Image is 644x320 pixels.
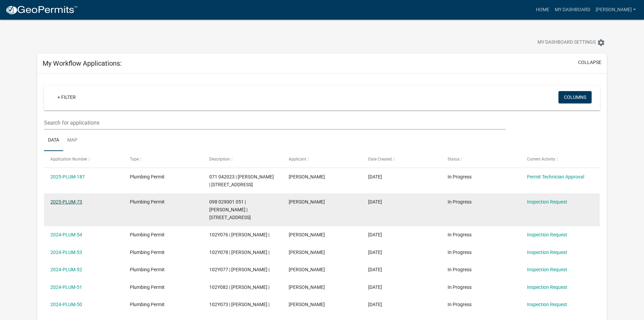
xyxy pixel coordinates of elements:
a: Data [44,130,63,151]
span: 02/21/2024 [368,232,382,237]
span: 102Y076 | darell Young | [209,232,269,237]
span: 02/21/2024 [368,284,382,290]
span: In Progress [448,174,472,179]
a: 2025-PLUM-73 [50,199,82,205]
a: 2025-PLUM-187 [50,174,85,179]
span: 102Y082 | darell young | [209,284,269,290]
a: Inspection Request [527,302,567,307]
a: [PERSON_NAME] [593,3,639,16]
a: + Filter [52,91,81,103]
button: Columns [558,91,592,103]
span: Plumbing Permit [130,232,165,237]
a: Inspection Request [527,250,567,255]
span: 02/21/2024 [368,302,382,307]
span: Current Activity [527,157,555,162]
span: 02/21/2024 [368,267,382,272]
a: 2024-PLUM-54 [50,232,82,237]
datatable-header-cell: Date Created [362,151,441,167]
span: In Progress [448,250,472,255]
span: Application Number [50,157,87,162]
span: 102Y073 | darell young | [209,302,269,307]
datatable-header-cell: Application Number [44,151,123,167]
span: 102Y078 | darell young | [209,250,269,255]
button: collapse [578,59,601,66]
span: Plumbing Permit [130,284,165,290]
span: Darell Young [289,302,325,307]
span: Type [130,157,139,162]
span: In Progress [448,199,472,205]
span: 02/21/2024 [368,250,382,255]
span: In Progress [448,284,472,290]
datatable-header-cell: Type [123,151,203,167]
span: In Progress [448,302,472,307]
span: 04/07/2025 [368,199,382,205]
span: Plumbing Permit [130,199,165,205]
span: Darell Young [289,284,325,290]
datatable-header-cell: Applicant [282,151,362,167]
datatable-header-cell: Current Activity [520,151,600,167]
a: 2024-PLUM-50 [50,302,82,307]
a: 2024-PLUM-52 [50,267,82,272]
a: Inspection Request [527,267,567,272]
a: 2024-PLUM-51 [50,284,82,290]
button: My Dashboard Settingssettings [532,36,611,49]
span: Darell Young [289,250,325,255]
span: Applicant [289,157,306,162]
span: Darell Young [289,199,325,205]
span: My Dashboard Settings [538,39,596,47]
span: Darell Young [289,174,325,179]
span: Plumbing Permit [130,250,165,255]
span: Plumbing Permit [130,267,165,272]
span: Description [209,157,230,162]
a: Home [533,3,552,16]
a: Inspection Request [527,232,567,237]
span: Status [448,157,459,162]
a: Permit Technician Approval [527,174,584,179]
h5: My Workflow Applications: [43,59,122,67]
span: Plumbing Permit [130,174,165,179]
span: 098 029001 051 | DARELL YOUNG | 21 oxford west ct [209,199,251,220]
span: Darell Young [289,232,325,237]
span: Date Created [368,157,392,162]
span: In Progress [448,232,472,237]
input: Search for applications [44,116,505,130]
a: Map [63,130,81,151]
datatable-header-cell: Status [441,151,520,167]
span: 102Y077 | darell young | [209,267,269,272]
datatable-header-cell: Description [203,151,282,167]
a: Inspection Request [527,284,567,290]
span: Darell Young [289,267,325,272]
span: Plumbing Permit [130,302,165,307]
span: 09/17/2025 [368,174,382,179]
i: settings [597,39,605,47]
a: Inspection Request [527,199,567,205]
a: 2024-PLUM-53 [50,250,82,255]
span: In Progress [448,267,472,272]
span: 071 042023 | DARELL YOUNG | 21 oxford west ct [209,174,274,187]
a: My Dashboard [552,3,593,16]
